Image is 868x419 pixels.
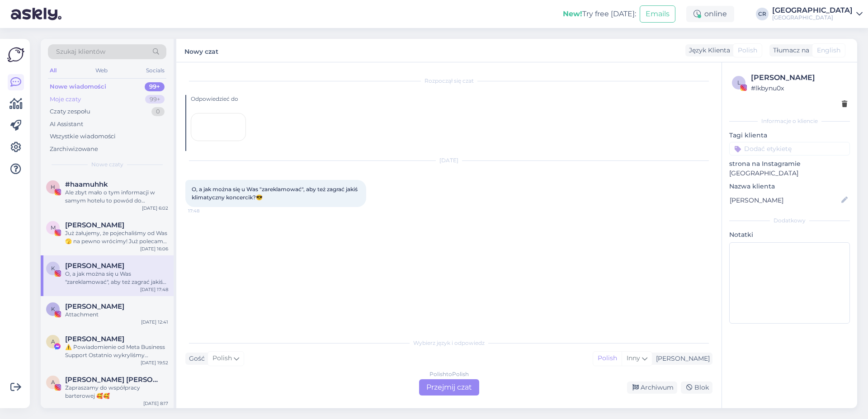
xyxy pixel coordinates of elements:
[685,46,730,55] div: Język Klienta
[184,44,218,56] label: Nowy czat
[144,65,166,76] div: Socials
[65,302,124,311] span: Kasia Lebiecka
[50,145,98,154] div: Zarchiwizowane
[192,186,359,201] span: O, a jak można się u Was "zareklamować", aby też zagrać jakiś klimatyczny koncercik?😎
[65,229,168,245] div: Już żałujemy, że pojechaliśmy od Was 🫣 na pewno wrócimy! Już polecamy znajomym i rodzinie to miej...
[65,343,168,359] div: ⚠️ Powiadomienie od Meta Business Support Ostatnio wykryliśmy nietypową aktywność na Twoim koncie...
[563,9,582,18] b: New!
[729,142,850,155] input: Dodać etykietę
[419,379,479,395] div: Przejmij czat
[65,384,168,400] div: Zapraszamy do współpracy barterowej 🥰🥰
[686,6,734,22] div: online
[65,311,168,319] div: Attachment
[142,205,168,212] div: [DATE] 6:02
[729,117,850,125] div: Informacje o kliencie
[51,265,55,272] span: K
[769,46,809,55] div: Tłumacz na
[188,207,222,214] span: 17:48
[212,353,232,363] span: Polish
[140,245,168,252] div: [DATE] 16:06
[65,221,124,229] span: Monika Adamczak-Malinowska
[141,359,168,366] div: [DATE] 19:52
[729,182,850,191] p: Nazwa klienta
[185,77,712,85] div: Rozpoczął się czat
[738,46,757,55] span: Polish
[627,354,640,362] span: Inny
[729,169,850,178] p: [GEOGRAPHIC_DATA]
[65,180,108,188] span: #haamuhhk
[50,107,90,116] div: Czaty zespołu
[730,195,840,205] input: Dodaj nazwę
[65,262,124,270] span: Karolina Wołczyńska
[50,120,83,129] div: AI Assistant
[51,184,55,190] span: h
[563,9,636,19] div: Try free [DATE]:
[151,107,165,116] div: 0
[652,354,710,363] div: [PERSON_NAME]
[191,95,712,103] div: Odpowiedzieć do
[640,5,675,23] button: Emails
[91,160,123,169] span: Nowe czaty
[772,7,863,21] a: [GEOGRAPHIC_DATA][GEOGRAPHIC_DATA]
[51,379,55,386] span: A
[65,270,168,286] div: O, a jak można się u Was "zareklamować", aby też zagrać jakiś klimatyczny koncercik?😎
[737,79,741,86] span: l
[65,376,159,384] span: Anna Żukowska Ewa Adamczewska BLIŹNIACZKI • Bóg • rodzina • dom
[145,95,165,104] div: 99+
[140,286,168,293] div: [DATE] 17:48
[817,46,840,55] span: English
[772,7,853,14] div: [GEOGRAPHIC_DATA]
[51,224,56,231] span: M
[56,47,105,56] span: Szukaj klientów
[729,159,850,169] p: strona na Instagramie
[751,72,847,83] div: [PERSON_NAME]
[7,46,24,63] img: Askly Logo
[185,339,712,347] div: Wybierz język i odpowiedz
[772,14,853,21] div: [GEOGRAPHIC_DATA]
[627,381,677,394] div: Archiwum
[185,156,712,165] div: [DATE]
[681,381,712,394] div: Blok
[429,370,469,378] div: Polish to Polish
[50,95,81,104] div: Moje czaty
[50,82,106,91] div: Nowe wiadomości
[143,400,168,407] div: [DATE] 8:17
[65,335,124,343] span: Akiba Benedict
[185,354,205,363] div: Gość
[756,8,769,20] div: CR
[729,131,850,140] p: Tagi klienta
[729,230,850,240] p: Notatki
[145,82,165,91] div: 99+
[50,132,116,141] div: Wszystkie wiadomości
[751,83,847,93] div: # lkbynu0x
[141,319,168,325] div: [DATE] 12:41
[51,306,55,312] span: K
[593,352,622,365] div: Polish
[94,65,109,76] div: Web
[729,217,850,225] div: Dodatkowy
[48,65,58,76] div: All
[65,188,168,205] div: Ale zbyt mało o tym informacji w samym hotelu to powód do chwalenia się 😄
[51,338,55,345] span: A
